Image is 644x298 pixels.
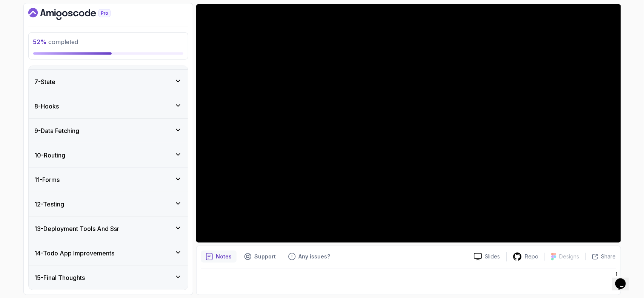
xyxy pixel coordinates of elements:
button: 14-Todo App Improvements [29,241,188,265]
p: Slides [485,253,500,260]
p: Designs [559,253,579,260]
button: Feedback button [284,251,335,263]
p: Repo [525,253,539,260]
button: 10-Routing [29,143,188,167]
p: Support [255,253,276,260]
h3: 7 - State [35,77,56,86]
iframe: 6 - reducerContext [196,4,621,243]
a: Slides [468,253,506,261]
button: Share [586,253,616,260]
button: 8-Hooks [29,94,188,118]
p: Notes [216,253,232,260]
h3: 15 - Final Thoughts [35,273,85,282]
p: Any issues? [299,253,330,260]
p: Share [601,253,616,260]
span: 52 % [33,38,47,46]
iframe: chat widget [612,268,636,290]
button: 11-Forms [29,168,188,192]
h3: 9 - Data Fetching [35,126,80,135]
h3: 8 - Hooks [35,102,59,111]
button: Support button [240,251,281,263]
button: 15-Final Thoughts [29,266,188,290]
button: 12-Testing [29,192,188,216]
h3: 10 - Routing [35,151,66,160]
span: completed [33,38,78,46]
h3: 12 - Testing [35,200,65,209]
button: 13-Deployment Tools And Ssr [29,217,188,241]
a: Repo [507,252,545,261]
a: Dashboard [28,8,128,20]
h3: 14 - Todo App Improvements [35,249,115,258]
button: 9-Data Fetching [29,119,188,143]
h3: 13 - Deployment Tools And Ssr [35,224,120,233]
button: notes button [201,251,237,263]
h3: 11 - Forms [35,175,60,184]
button: 7-State [29,70,188,94]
